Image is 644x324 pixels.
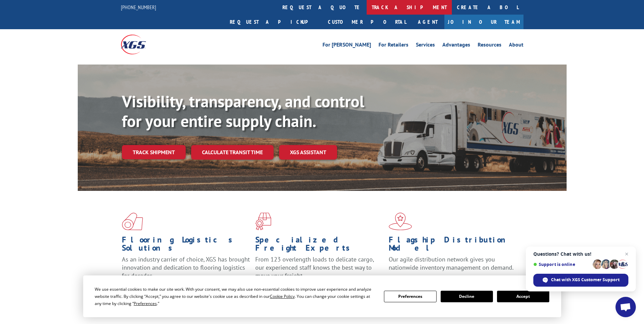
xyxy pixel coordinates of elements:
[533,274,628,287] span: Chat with XGS Customer Support
[615,297,636,317] a: Open chat
[323,42,371,50] a: For [PERSON_NAME]
[411,15,444,29] a: Agent
[509,42,523,50] a: About
[551,277,620,283] span: Chat with XGS Customer Support
[384,291,436,302] button: Preferences
[122,145,186,159] a: Track shipment
[533,262,590,267] span: Support is online
[191,145,274,160] a: Calculate transit time
[416,42,435,50] a: Services
[255,213,271,230] img: xgs-icon-focused-on-flooring-red
[533,251,628,257] span: Questions? Chat with us!
[478,42,501,50] a: Resources
[255,236,384,255] h1: Specialized Freight Experts
[122,236,250,255] h1: Flooring Logistics Solutions
[442,42,470,50] a: Advantages
[122,91,364,131] b: Visibility, transparency, and control for your entire supply chain.
[225,15,323,29] a: Request a pickup
[255,255,384,286] p: From 123 overlength loads to delicate cargo, our experienced staff knows the best way to move you...
[389,255,514,271] span: Our agile distribution network gives you nationwide inventory management on demand.
[83,275,561,317] div: Cookie Consent Prompt
[379,42,408,50] a: For Retailers
[95,286,376,307] div: We use essential cookies to make our site work. With your consent, we may also use non-essential ...
[389,213,412,230] img: xgs-icon-flagship-distribution-model-red
[497,291,549,302] button: Accept
[444,15,523,29] a: Join Our Team
[441,291,493,302] button: Decline
[270,293,295,299] span: Cookie Policy
[323,15,411,29] a: Customer Portal
[121,4,156,11] a: [PHONE_NUMBER]
[122,213,143,230] img: xgs-icon-total-supply-chain-intelligence-red
[279,145,337,160] a: XGS ASSISTANT
[122,255,250,280] span: As an industry carrier of choice, XGS has brought innovation and dedication to flooring logistics...
[134,301,157,306] span: Preferences
[389,236,517,255] h1: Flagship Distribution Model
